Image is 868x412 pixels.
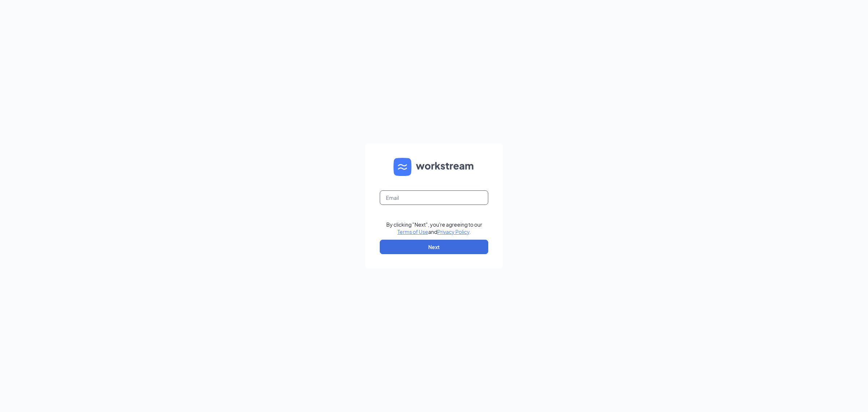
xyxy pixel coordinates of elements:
img: WS logo and Workstream text [393,158,475,176]
div: By clicking "Next", you're agreeing to our and . [386,221,482,235]
input: Email [380,190,488,205]
a: Terms of Use [397,228,428,235]
a: Privacy Policy [437,228,469,235]
button: Next [380,240,488,254]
